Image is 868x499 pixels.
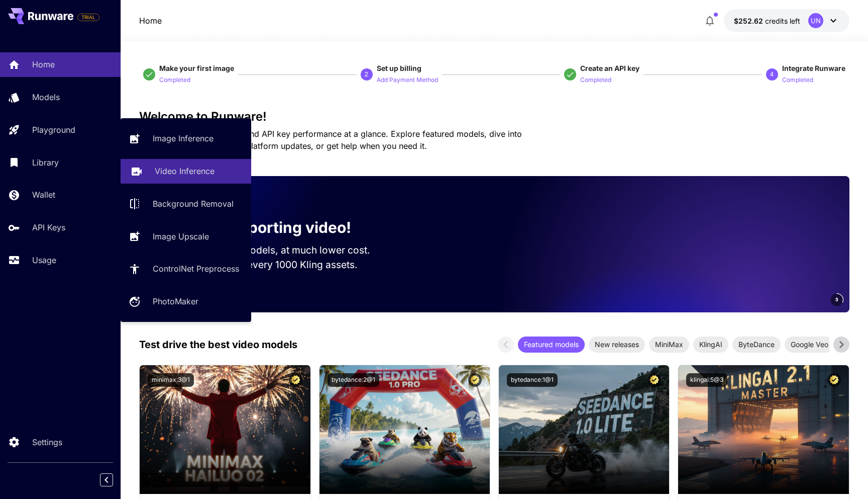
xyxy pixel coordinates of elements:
p: Usage [32,254,56,266]
p: Playground [32,124,75,136]
p: Test drive the best video models [139,337,297,352]
span: Make your first image [159,64,234,72]
span: ByteDance [732,339,781,350]
span: MiniMax [649,339,689,350]
button: Certified Model – Vetted for best performance and includes a commercial license. [289,373,302,387]
p: Completed [159,75,190,85]
a: Background Removal [121,192,251,216]
button: Certified Model – Vetted for best performance and includes a commercial license. [827,373,841,387]
span: New releases [589,339,645,350]
span: 5 [835,296,838,303]
span: Add your payment card to enable full platform functionality. [77,11,99,23]
p: Run the best video models, at much lower cost. [155,243,389,258]
img: alt [140,365,310,494]
span: Set up billing [377,64,421,72]
img: alt [678,365,848,494]
p: Home [139,15,162,27]
p: Background Removal [153,198,234,210]
button: minimax:3@1 [148,373,194,387]
p: Completed [580,75,611,85]
span: TRIAL [78,14,99,21]
p: Wallet [32,189,55,201]
img: alt [319,365,490,494]
button: klingai:5@3 [686,373,727,387]
span: KlingAI [693,339,728,350]
button: Collapse sidebar [100,473,113,486]
p: Completed [782,75,813,85]
span: Integrate Runware [782,64,845,72]
p: Image Upscale [153,230,209,242]
button: $252.61749 [724,9,849,32]
p: Home [32,58,55,70]
span: Featured models [518,339,585,350]
p: Add Payment Method [377,75,438,85]
div: $252.61749 [734,16,800,26]
p: PhotoMaker [153,295,198,307]
a: PhotoMaker [121,289,251,314]
p: Save up to $500 for every 1000 Kling assets. [155,258,389,272]
p: ControlNet Preprocess [153,263,239,275]
nav: breadcrumb [139,15,162,27]
a: Image Inference [121,126,251,151]
div: UN [808,13,823,28]
p: 4 [770,70,774,79]
button: bytedance:1@1 [507,373,558,387]
button: Certified Model – Vetted for best performance and includes a commercial license. [468,373,482,387]
div: Collapse sidebar [107,471,121,489]
p: Settings [32,436,62,448]
p: 2 [365,70,368,79]
img: alt [499,365,669,494]
span: Check out your usage stats and API key performance at a glance. Explore featured models, dive int... [139,129,522,151]
span: Create an API key [580,64,639,72]
span: $252.62 [734,17,765,25]
p: Library [32,156,59,169]
span: Google Veo [785,339,834,350]
a: Image Upscale [121,224,251,248]
button: Certified Model – Vetted for best performance and includes a commercial license. [647,373,661,387]
h3: Welcome to Runware! [139,110,849,124]
p: Now supporting video! [183,216,351,239]
a: ControlNet Preprocess [121,257,251,281]
button: bytedance:2@1 [328,373,379,387]
a: Video Inference [121,159,251,184]
span: credits left [765,17,800,25]
p: Models [32,91,60,103]
p: Image Inference [153,132,213,144]
p: Video Inference [155,165,214,177]
p: API Keys [32,221,65,233]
